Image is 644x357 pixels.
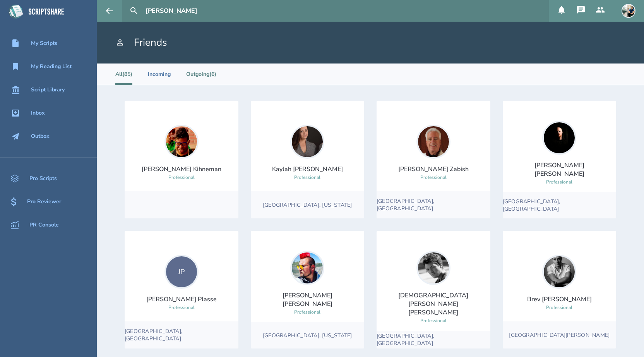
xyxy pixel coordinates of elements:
[148,64,171,85] li: Incoming
[142,165,221,173] div: [PERSON_NAME] Kihneman
[503,321,617,348] div: [GEOGRAPHIC_DATA][PERSON_NAME]
[125,321,238,348] div: [GEOGRAPHIC_DATA], [GEOGRAPHIC_DATA]
[503,192,617,218] div: [GEOGRAPHIC_DATA], [GEOGRAPHIC_DATA]
[31,87,65,93] div: Script Library
[377,191,490,218] div: [GEOGRAPHIC_DATA], [GEOGRAPHIC_DATA]
[115,64,132,85] li: All (85)
[294,173,320,181] div: Professional
[29,175,57,182] div: Pro Scripts
[546,178,572,186] div: Professional
[416,125,450,159] img: user_1592338540-crop.jpg
[398,165,469,173] div: [PERSON_NAME] Zabish
[398,121,469,185] a: [PERSON_NAME] ZabishProfessional
[527,251,592,315] a: Brev [PERSON_NAME]Professional
[294,308,320,316] div: Professional
[168,304,195,311] div: Professional
[257,251,358,316] a: [PERSON_NAME] [PERSON_NAME]Professional
[31,133,50,139] div: Outbox
[31,110,45,116] div: Inbox
[146,295,217,304] div: [PERSON_NAME] Plasse
[509,121,610,186] a: [PERSON_NAME] [PERSON_NAME]Professional
[251,191,365,218] div: [GEOGRAPHIC_DATA], [US_STATE]
[164,125,199,159] img: user_1628805665-crop.jpg
[416,251,450,285] img: user_1598148512-crop.jpg
[527,295,592,304] div: Brev [PERSON_NAME]
[251,322,365,348] div: [GEOGRAPHIC_DATA], [US_STATE]
[31,64,72,70] div: My Reading List
[186,64,216,85] li: Outgoing (6)
[31,40,57,46] div: My Scripts
[546,304,572,311] div: Professional
[377,331,490,348] div: [GEOGRAPHIC_DATA], [GEOGRAPHIC_DATA]
[420,173,447,181] div: Professional
[257,291,358,308] div: [PERSON_NAME] [PERSON_NAME]
[272,121,343,185] a: Kaylah [PERSON_NAME]Professional
[164,255,199,289] div: JP
[115,36,167,50] h1: Friends
[622,4,635,18] img: user_1673573717-crop.jpg
[272,165,343,173] div: Kaylah [PERSON_NAME]
[542,255,576,289] img: user_1631728794-crop.jpg
[542,121,576,155] img: user_1670025692-crop.jpg
[27,199,61,205] div: Pro Reviewer
[509,161,610,178] div: [PERSON_NAME] [PERSON_NAME]
[383,291,484,317] div: [DEMOGRAPHIC_DATA][PERSON_NAME] [PERSON_NAME]
[420,317,447,324] div: Professional
[142,121,221,185] a: [PERSON_NAME] KihnemanProfessional
[383,251,484,324] a: [DEMOGRAPHIC_DATA][PERSON_NAME] [PERSON_NAME]Professional
[290,125,324,159] img: user_1604966854-crop.jpg
[290,251,324,285] img: user_1597099654-crop.jpg
[29,222,59,228] div: PR Console
[168,173,195,181] div: Professional
[146,251,217,315] a: JP[PERSON_NAME] PlasseProfessional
